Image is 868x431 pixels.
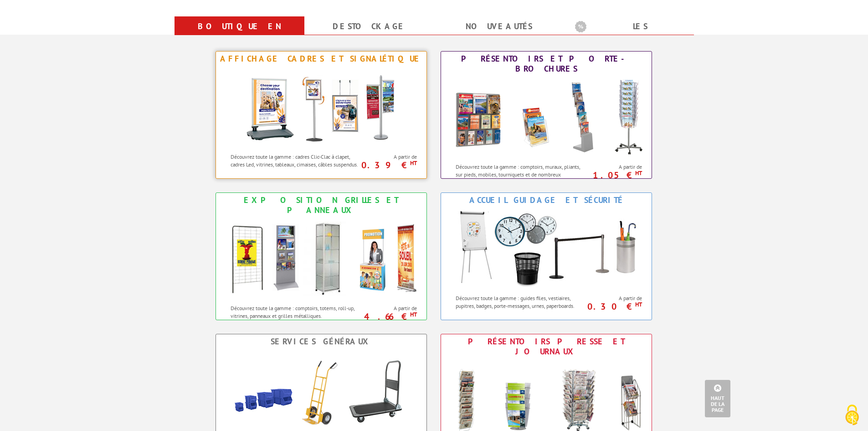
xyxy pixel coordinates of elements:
[446,76,647,158] img: Présentoirs et Porte-brochures
[218,195,424,215] div: Exposition Grilles et Panneaux
[445,18,553,35] a: nouveautés
[836,400,868,431] button: Cookies (fenêtre modale)
[443,195,649,205] div: Accueil Guidage et Sécurité
[359,314,417,319] p: 4.66 €
[410,311,417,318] sup: HT
[446,208,647,290] img: Accueil Guidage et Sécurité
[216,192,427,320] a: Exposition Grilles et Panneaux Exposition Grilles et Panneaux Découvrez toute la gamme : comptoir...
[185,18,293,51] a: Boutique en ligne
[221,218,421,300] img: Exposition Grilles et Panneaux
[588,295,642,302] span: A partir de
[575,18,689,36] b: Les promotions
[218,54,424,64] div: Affichage Cadres et Signalétique
[218,337,424,347] div: Services Généraux
[705,380,730,417] a: Haut de la page
[216,51,427,179] a: Affichage Cadres et Signalétique Affichage Cadres et Signalétique Découvrez toute la gamme : cadr...
[237,66,406,148] img: Affichage Cadres et Signalétique
[315,18,423,35] a: Destockage
[635,169,642,177] sup: HT
[363,153,417,161] span: A partir de
[359,162,417,168] p: 0.39 €
[635,301,642,308] sup: HT
[231,153,360,168] p: Découvrez toute la gamme : cadres Clic-Clac à clapet, cadres Led, vitrines, tableaux, cimaises, c...
[588,163,642,171] span: A partir de
[443,337,649,357] div: Présentoirs Presse et Journaux
[456,163,586,186] p: Découvrez toute la gamme : comptoirs, muraux, pliants, sur pieds, mobiles, tourniquets et de nomb...
[443,54,649,74] div: Présentoirs et Porte-brochures
[584,172,642,178] p: 1.05 €
[575,18,683,51] a: Les promotions
[410,159,417,167] sup: HT
[841,404,863,426] img: Cookies (fenêtre modale)
[456,294,586,310] p: Découvrez toute la gamme : guides files, vestiaires, pupitres, badges, porte-messages, urnes, pap...
[441,51,652,179] a: Présentoirs et Porte-brochures Présentoirs et Porte-brochures Découvrez toute la gamme : comptoir...
[584,304,642,309] p: 0.30 €
[363,305,417,312] span: A partir de
[221,349,421,431] img: Services Généraux
[231,304,360,320] p: Découvrez toute la gamme : comptoirs, totems, roll-up, vitrines, panneaux et grilles métalliques.
[441,192,652,320] a: Accueil Guidage et Sécurité Accueil Guidage et Sécurité Découvrez toute la gamme : guides files, ...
